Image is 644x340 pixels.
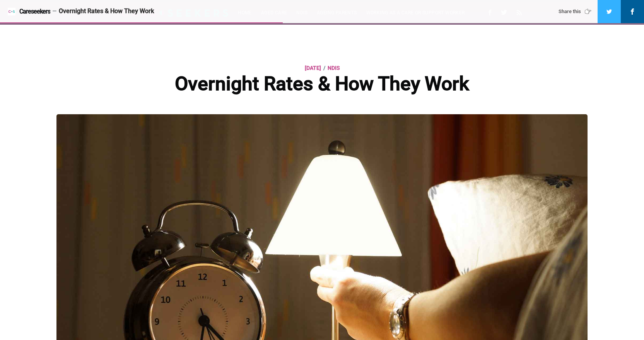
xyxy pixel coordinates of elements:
[559,8,594,15] div: Share this
[19,8,50,15] span: Careseekers
[52,8,57,14] span: —
[323,63,325,73] span: /
[140,73,504,95] h1: Overnight Rates & How They Work
[328,63,340,73] a: NDIS
[305,63,321,73] time: [DATE]
[59,7,546,15] div: Overnight Rates & How They Work
[8,8,50,15] a: Careseekers
[8,8,15,15] img: Careseekers icon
